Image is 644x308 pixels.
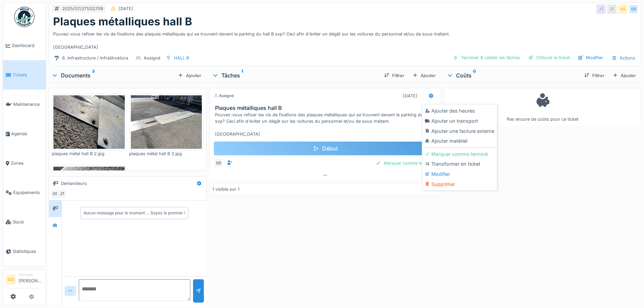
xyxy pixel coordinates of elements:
[175,71,204,80] div: Ajouter
[410,71,438,80] div: Ajouter
[214,158,223,168] div: GS
[424,169,496,179] div: Modifier
[607,4,617,14] div: JT
[610,71,639,80] div: Ajouter
[609,53,638,63] div: Actions
[52,150,126,157] div: plaques métal hall B 2.jpg
[373,159,437,168] div: Marquer comme terminé
[6,275,16,285] li: GS
[424,159,496,169] div: Transformer en ticket
[424,116,496,126] div: Ajouter un transport
[450,53,523,62] div: Terminer & valider les tâches
[129,150,204,157] div: plaques métal hall B 3.jpg
[448,91,637,122] div: Pas encore de coûts pour ce ticket
[53,95,125,149] img: 4gr2djrz42jy0j02e1q840moww52
[13,72,43,78] span: Tickets
[241,71,243,79] sup: 1
[424,149,496,159] div: Marquer comme terminé
[62,55,128,61] div: 6. Infrastructure / Infraštruktúra
[447,71,579,79] div: Coûts
[19,272,43,287] li: [PERSON_NAME]
[473,71,476,79] sup: 0
[13,189,43,196] span: Équipements
[212,186,239,192] div: 1 visible sur 1
[53,167,125,262] img: wm0iak1uzkekq0yrtaz4rnvz2fzd
[424,106,496,116] div: Ajouter des heures
[14,7,34,27] img: Badge_color-CXgf-gQk.svg
[13,219,43,225] span: Stock
[214,141,436,156] div: Début
[13,101,43,108] span: Maintenance
[381,71,407,80] div: Filtrer
[596,4,606,14] div: JT
[214,93,234,99] div: Assigné
[525,53,572,62] div: Clôturer le ticket
[11,160,43,166] span: Zones
[61,180,87,187] div: Demandeurs
[575,53,606,62] div: Modifier
[50,189,60,199] div: GS
[53,28,637,50] div: Pouvez-vous refixer les vis de fixations des plaques métalliques qui se trouvent devant le parkin...
[53,15,192,28] h1: Plaques métalliques hall B
[131,95,202,149] img: fqs7otr365jt2m4mk1sbi1665aip
[424,136,496,146] div: Ajouter matériel
[212,71,378,79] div: Tâches
[92,71,95,79] sup: 3
[424,179,496,189] div: Supprimer
[215,112,438,138] div: Pouvez-vous refixer les vis de fixations des plaques métalliques qui se trouvent devant le parkin...
[424,126,496,136] div: Ajouter une facture externe
[618,4,627,14] div: GS
[84,210,185,216] div: Aucun message pour le moment … Soyez le premier !
[62,5,103,12] div: 2025/07/371/02709
[12,42,43,49] span: Dashboard
[144,55,160,61] div: Assigné
[629,4,638,14] div: GS
[174,55,189,61] div: HALL B
[51,71,175,79] div: Documents
[19,272,43,277] div: Manager
[581,71,607,80] div: Filtrer
[13,248,43,255] span: Statistiques
[215,105,438,111] h3: Plaques métalliques hall B
[11,131,43,137] span: Agenda
[119,5,133,12] div: [DATE]
[57,189,67,199] div: JT
[403,93,418,99] div: [DATE]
